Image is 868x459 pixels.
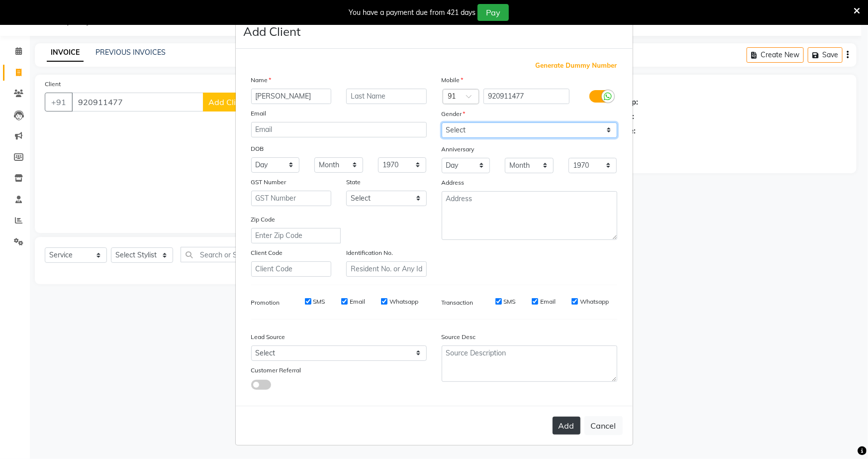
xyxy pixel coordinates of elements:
label: Email [251,109,267,118]
h4: Add Client [244,22,301,40]
input: Enter Zip Code [251,228,341,243]
button: Add [553,417,580,435]
input: Email [251,122,427,137]
label: Email [350,297,365,306]
input: Client Code [251,261,332,277]
label: Lead Source [251,333,286,342]
label: SMS [313,297,325,306]
label: State [346,178,361,187]
input: Mobile [483,89,570,104]
label: DOB [251,144,264,153]
button: Pay [478,4,509,21]
label: Identification No. [346,248,393,257]
input: Last Name [346,89,427,104]
input: Resident No. or Any Id [346,261,427,277]
label: Gender [442,110,466,118]
label: Whatsapp [580,297,609,306]
label: Client Code [251,248,283,257]
button: Cancel [584,416,623,435]
label: SMS [504,297,516,306]
span: Generate Dummy Number [536,61,617,71]
label: Address [442,178,465,187]
input: GST Number [251,191,332,206]
label: Email [540,297,556,306]
label: Whatsapp [389,297,418,306]
label: Promotion [251,298,280,307]
label: GST Number [251,178,287,187]
label: Anniversary [442,145,475,154]
div: You have a payment due from 421 days [349,7,476,18]
label: Zip Code [251,215,276,224]
label: Name [251,76,272,85]
label: Mobile [442,76,464,85]
label: Source Desc [442,333,476,342]
label: Transaction [442,298,474,307]
input: First Name [251,89,332,104]
label: Customer Referral [251,366,301,375]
